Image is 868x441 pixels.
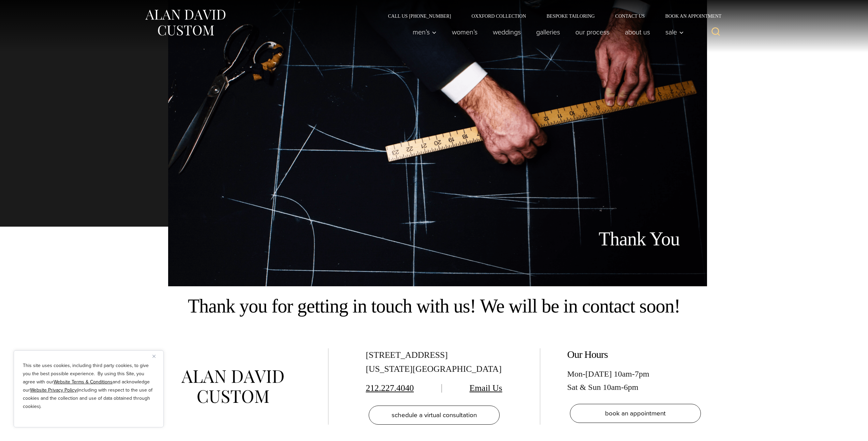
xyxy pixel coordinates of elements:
[152,355,156,358] img: Close
[461,14,536,18] a: Oxxford Collection
[617,25,658,39] a: About Us
[567,348,704,361] h2: Our Hours
[570,404,701,423] a: book an appointment
[405,25,687,39] nav: Primary Navigation
[444,25,485,39] a: Women’s
[23,362,155,411] p: This site uses cookies, including third party cookies, to give you the best possible experience. ...
[567,367,704,394] div: Mon-[DATE] 10am-7pm Sat & Sun 10am-6pm
[152,352,161,360] button: Close
[528,25,568,39] a: Galleries
[708,24,724,40] button: View Search Form
[378,14,724,18] nav: Secondary Navigation
[30,386,77,394] a: Website Privacy Policy
[9,295,859,318] h2: Thank you for getting in touch with us! We will be in contact soon!
[181,370,284,403] img: alan david custom
[605,408,666,418] span: book an appointment
[605,14,655,18] a: Contact Us
[470,383,502,393] a: Email Us
[144,7,226,38] img: Alan David Custom
[536,14,605,18] a: Bespoke Tailoring
[378,14,461,18] a: Call Us [PHONE_NUMBER]
[413,29,437,35] span: Men’s
[392,410,477,420] span: schedule a virtual consultation
[528,228,680,250] h1: Thank You
[366,348,502,376] div: [STREET_ADDRESS] [US_STATE][GEOGRAPHIC_DATA]
[665,29,684,35] span: Sale
[369,406,500,425] a: schedule a virtual consultation
[485,25,528,39] a: weddings
[366,383,414,393] a: 212.227.4040
[655,14,724,18] a: Book an Appointment
[568,25,617,39] a: Our Process
[54,378,113,385] a: Website Terms & Conditions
